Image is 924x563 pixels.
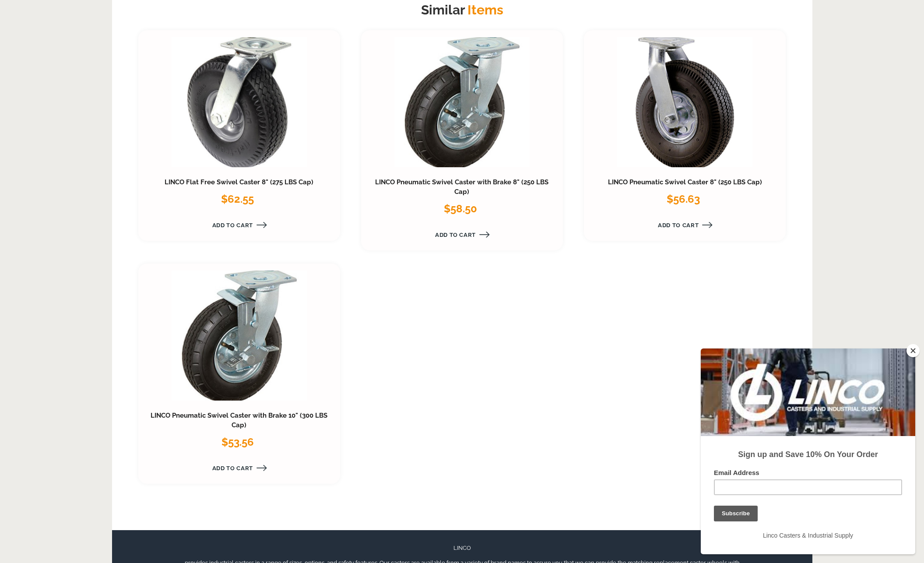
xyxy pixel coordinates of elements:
[608,178,762,186] a: LINCO Pneumatic Swivel Caster 8" (250 LBS Cap)
[145,460,320,477] a: Add to Cart
[221,193,254,205] span: $62.55
[212,465,253,472] span: Add to Cart
[435,232,476,238] span: Add to Cart
[658,222,699,229] span: Add to Cart
[591,217,766,234] a: Add to Cart
[368,226,543,243] a: Add to Cart
[138,0,786,20] h2: Similar
[453,545,471,551] span: LINCO
[667,193,700,205] span: $56.63
[221,436,254,448] span: $53.56
[151,412,327,429] a: LINCO Pneumatic Swivel Caster with Brake 10" (300 LBS Cap)
[62,183,152,190] span: Linco Casters & Industrial Supply
[375,178,548,196] a: LINCO Pneumatic Swivel Caster with Brake 8" (250 LBS Cap)
[465,2,503,18] span: Items
[13,120,201,131] label: Email Address
[165,178,313,186] a: LINCO Flat Free Swivel Caster 8" (275 LBS Cap)
[906,344,920,357] button: Close
[37,102,177,110] strong: Sign up and Save 10% On Your Order
[145,217,320,234] a: Add to Cart
[13,157,57,173] input: Subscribe
[212,222,253,229] span: Add to Cart
[444,202,477,215] span: $58.50
[10,13,53,29] button: Subscribe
